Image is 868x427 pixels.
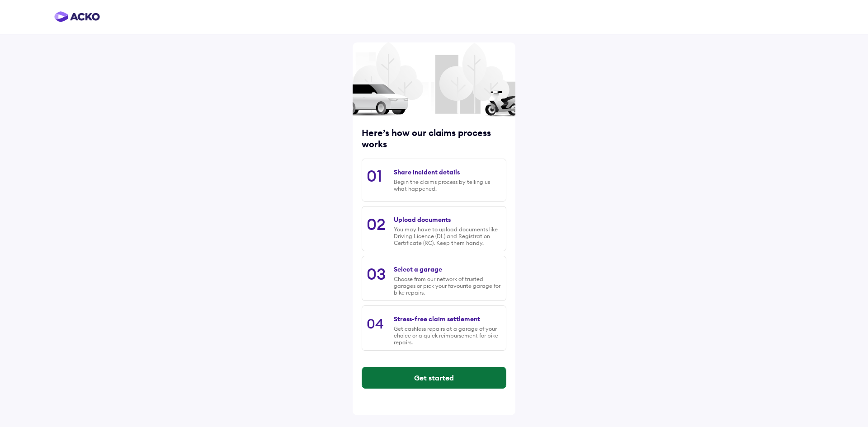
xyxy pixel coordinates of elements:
img: trees [353,15,515,141]
div: Begin the claims process by telling us what happened. [394,178,501,192]
div: Choose from our network of trusted garages or pick your favourite garage for bike repairs. [394,276,501,296]
div: 02 [367,214,386,234]
img: car and scooter [353,82,515,117]
div: 03 [367,264,386,284]
div: Share incident details [394,168,460,176]
div: Upload documents [394,216,451,224]
div: Select a garage [394,265,442,273]
div: You may have to upload documents like Driving Licence (DL) and Registration Certificate (RC). Kee... [394,226,501,246]
div: 04 [367,315,384,332]
div: Stress-free claim settlement [394,315,480,323]
img: horizontal-gradient.png [54,11,100,22]
button: Get started [362,367,506,389]
div: Get cashless repairs at a garage of your choice or a quick reimbursement for bike repairs. [394,325,501,346]
div: 01 [367,166,382,186]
